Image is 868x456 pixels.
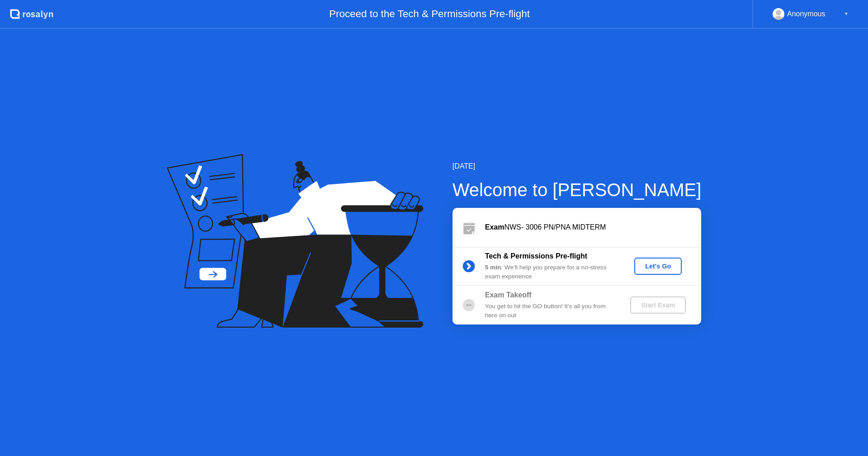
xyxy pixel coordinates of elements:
div: You get to hit the GO button! It’s all you from here on out [485,302,615,320]
div: : We’ll help you prepare for a no-stress exam experience [485,263,615,282]
button: Let's Go [634,258,682,275]
div: Let's Go [638,263,678,270]
b: Exam [485,223,505,231]
div: ▼ [844,8,849,20]
div: Start Exam [634,301,682,309]
div: NWS- 3006 PN/PNA MIDTERM [485,222,701,233]
div: Anonymous [787,8,826,20]
div: [DATE] [453,161,702,172]
b: 5 min [485,264,501,271]
button: Start Exam [630,296,686,314]
b: Exam Takeoff [485,291,532,299]
b: Tech & Permissions Pre-flight [485,252,587,260]
div: Welcome to [PERSON_NAME] [453,176,702,203]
